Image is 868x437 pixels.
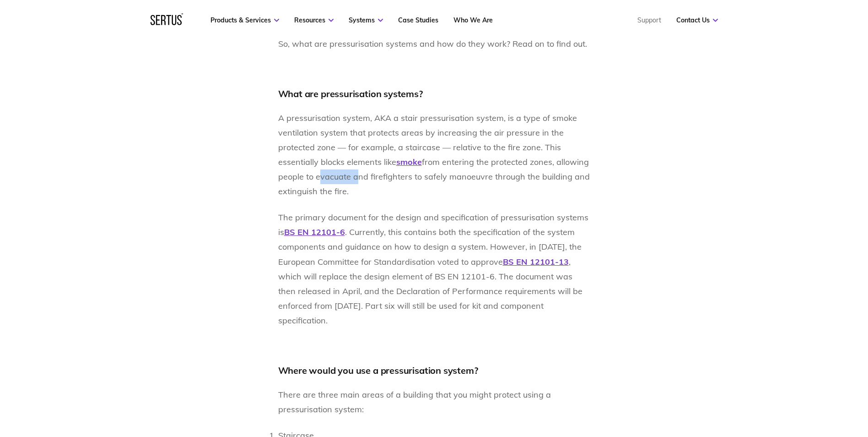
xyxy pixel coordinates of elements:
a: smoke [396,157,422,167]
iframe: Chat Widget [703,331,868,437]
span: What are pressurisation systems? [278,88,423,99]
a: Support [637,16,661,24]
a: Who We Are [453,16,493,24]
a: Systems [349,16,383,24]
a: Resources [294,16,334,24]
a: BS EN 12101-13 [503,257,569,267]
span: from entering the protected zones, allowing people to evacuate and firefighters to safely manoeuv... [278,157,590,197]
span: A pressurisation system, AKA a stair pressurisation system, is a type of smoke ventilation system... [278,113,577,167]
span: The primary document for the design and specification of pressurisation systems is [278,212,588,237]
a: Contact Us [676,16,718,24]
span: There are three main areas of a building that you might protect using a pressurisation system: [278,389,551,415]
a: Case Studies [398,16,438,24]
span: So, what are pressurisation systems and how do they work? Read on to find out. [278,38,587,49]
span: Where would you use a pressurisation system? [278,365,478,376]
a: Products & Services [210,16,279,24]
span: . Currently, this contains both the specification of the system components and guidance on how to... [278,227,582,267]
a: BS EN 12101-6 [284,227,345,237]
span: , which will replace the design element of BS EN 12101-6. The document was then released in April... [278,257,582,326]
